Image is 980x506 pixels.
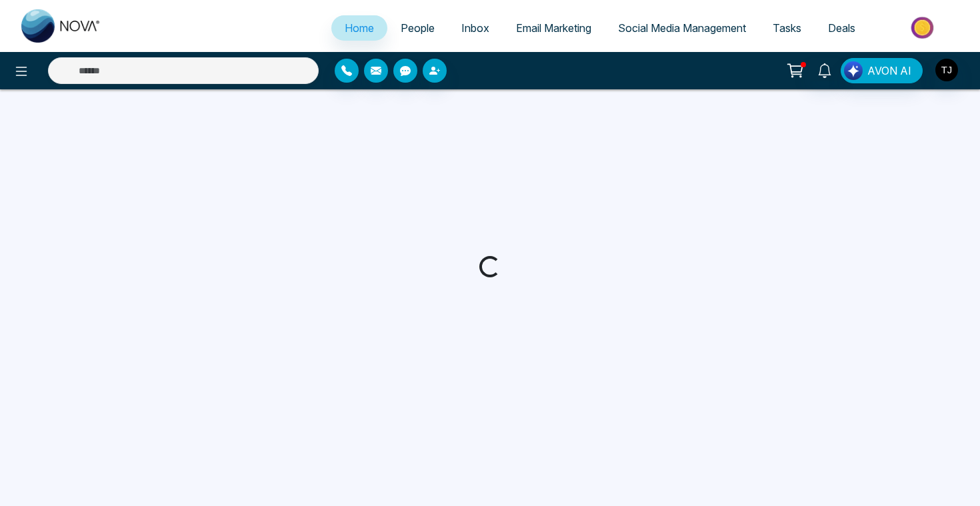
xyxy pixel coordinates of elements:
img: Market-place.gif [875,13,972,43]
img: User Avatar [935,59,958,81]
span: Inbox [461,21,489,35]
button: AVON AI [841,58,923,83]
a: Social Media Management [605,15,759,41]
span: People [401,21,435,35]
a: Email Marketing [503,15,605,41]
a: Tasks [759,15,815,41]
a: Deals [815,15,869,41]
a: Home [331,15,387,41]
img: Lead Flow [844,61,863,80]
span: Tasks [773,21,801,35]
span: AVON AI [867,63,911,79]
span: Email Marketing [516,21,591,35]
a: People [387,15,448,41]
img: Nova CRM Logo [21,9,101,43]
a: Inbox [448,15,503,41]
span: Social Media Management [618,21,746,35]
span: Home [345,21,374,35]
span: Deals [828,21,855,35]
